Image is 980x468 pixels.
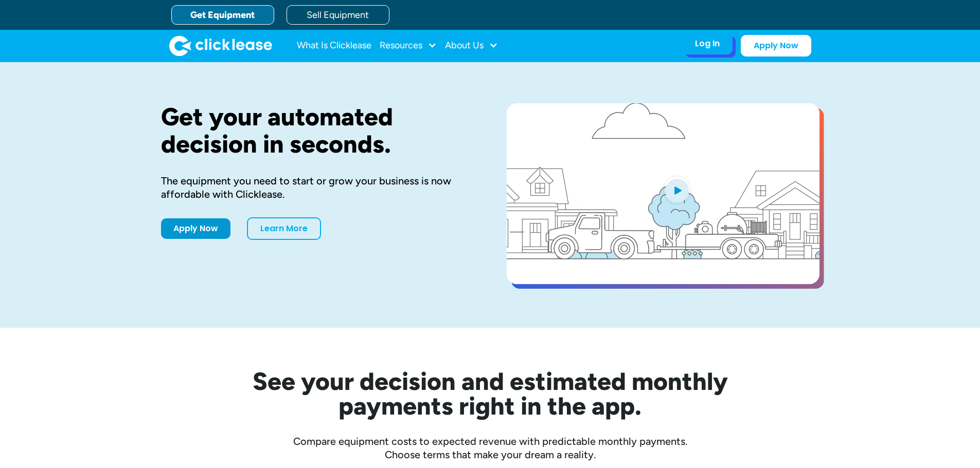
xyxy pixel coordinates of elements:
h1: Get your automated decision in seconds. [161,103,474,158]
div: Log In [695,39,720,49]
a: Sell Equipment [287,5,389,25]
h2: See your decision and estimated monthly payments right in the app. [202,369,778,418]
img: Clicklease logo [169,35,272,56]
div: About Us [445,35,498,56]
a: home [169,35,272,56]
div: Resources [380,35,437,56]
div: The equipment you need to start or grow your business is now affordable with Clicklease. [161,174,474,201]
a: Apply Now [741,35,811,57]
img: Blue play button logo on a light blue circular background [663,176,691,204]
a: Learn More [247,217,321,240]
div: Compare equipment costs to expected revenue with predictable monthly payments. Choose terms that ... [161,435,819,461]
a: open lightbox [507,103,819,284]
a: Get Equipment [171,5,274,25]
a: Apply Now [161,218,230,239]
a: What Is Clicklease [297,35,371,56]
